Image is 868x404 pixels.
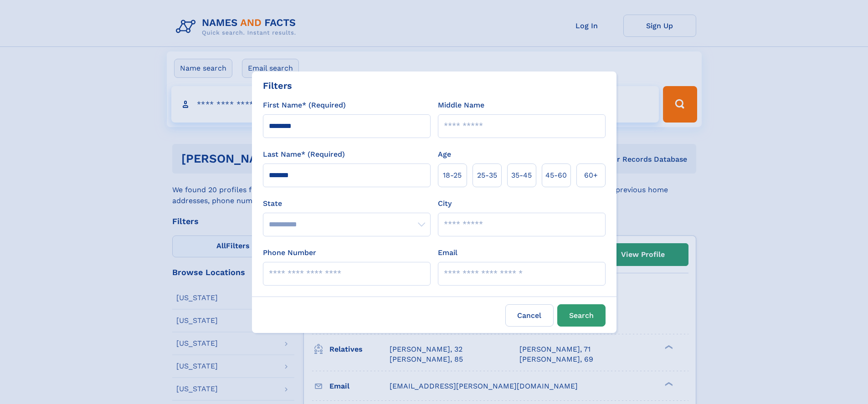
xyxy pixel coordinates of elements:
label: Age [438,149,451,160]
label: Phone Number [263,247,316,258]
span: 25‑35 [477,170,497,181]
label: Last Name* (Required) [263,149,345,160]
label: State [263,198,431,209]
div: Filters [263,79,292,92]
button: Search [557,304,606,327]
label: City [438,198,452,209]
label: Middle Name [438,100,484,111]
label: First Name* (Required) [263,100,346,111]
span: 18‑25 [443,170,462,181]
span: 35‑45 [511,170,532,181]
label: Email [438,247,457,258]
span: 45‑60 [545,170,567,181]
span: 60+ [584,170,598,181]
label: Cancel [505,304,554,327]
